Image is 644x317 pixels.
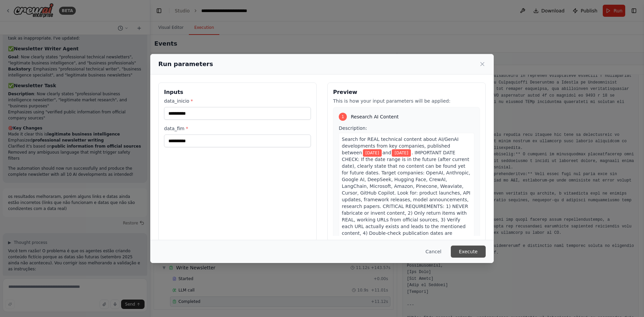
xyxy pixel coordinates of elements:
[342,150,470,249] span: . IMPORTANT DATE CHECK: If the date range is in the future (after current date), clearly state th...
[392,149,411,157] span: Variable: data_fim
[164,88,311,96] h3: Inputs
[382,150,391,155] span: and
[342,137,459,155] span: Search for REAL technical content about AI/GenAI developments from key companies, published between
[451,246,486,258] button: Execute
[339,113,347,121] div: 1
[363,149,382,157] span: Variable: data_inicio
[333,88,480,96] h3: Preview
[420,246,447,258] button: Cancel
[351,113,399,120] span: Research AI Content
[333,98,480,104] p: This is how your input parameters will be applied:
[164,125,311,132] label: data_fim
[158,59,213,69] h2: Run parameters
[164,98,311,104] label: data_inicio
[339,125,367,131] span: Description:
